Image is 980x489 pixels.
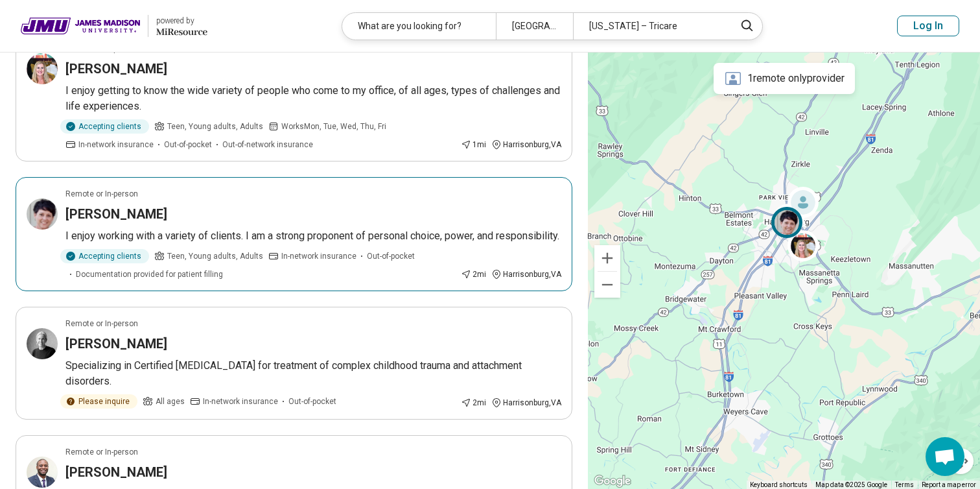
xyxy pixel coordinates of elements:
a: Report a map error [922,481,976,488]
div: 2 mi [461,268,486,280]
h3: [PERSON_NAME] [65,463,167,481]
p: I enjoy getting to know the wide variety of people who come to my office, of all ages, types of c... [65,83,561,114]
div: 2 mi [461,397,486,409]
p: I enjoy working with a variety of clients. I am a strong proponent of personal choice, power, and... [65,228,561,244]
span: In-network insurance [281,250,356,262]
div: [US_STATE] – Tricare [573,13,727,40]
span: In-network insurance [203,396,278,407]
span: Teen, Young adults, Adults [167,250,263,262]
div: 1 remote only provider [714,63,855,94]
div: Open chat [926,437,964,476]
a: Terms (opens in new tab) [895,481,914,488]
span: Out-of-pocket [367,250,415,262]
span: Out-of-network insurance [222,139,313,150]
span: Out-of-pocket [288,396,336,407]
div: 1 mi [461,139,486,150]
img: James Madison University [21,10,140,42]
div: Accepting clients [60,249,149,263]
a: James Madison Universitypowered by [21,10,207,42]
h3: [PERSON_NAME] [65,60,167,78]
span: Out-of-pocket [164,139,212,150]
span: Documentation provided for patient filling [76,268,223,280]
button: Zoom in [594,245,620,271]
h3: [PERSON_NAME] [65,205,167,223]
div: powered by [156,15,207,27]
div: Accepting clients [60,119,149,134]
div: Harrisonburg , VA [491,268,561,280]
span: Teen, Young adults, Adults [167,121,263,132]
p: Remote or In-person [65,446,138,458]
button: Zoom out [594,272,620,298]
div: What are you looking for? [342,13,496,40]
div: [GEOGRAPHIC_DATA] [496,13,573,40]
div: Harrisonburg , VA [491,139,561,150]
p: Remote or In-person [65,188,138,200]
button: Log In [897,16,959,36]
span: In-network insurance [78,139,154,150]
p: Remote or In-person [65,318,138,329]
span: Works Mon, Tue, Wed, Thu, Fri [281,121,386,132]
h3: [PERSON_NAME] [65,335,167,353]
span: All ages [156,396,185,407]
div: Please inquire [60,394,137,409]
div: Harrisonburg , VA [491,397,561,409]
span: Map data ©2025 Google [815,481,887,488]
p: Specializing in Certified [MEDICAL_DATA] for treatment of complex childhood trauma and attachment... [65,358,561,389]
